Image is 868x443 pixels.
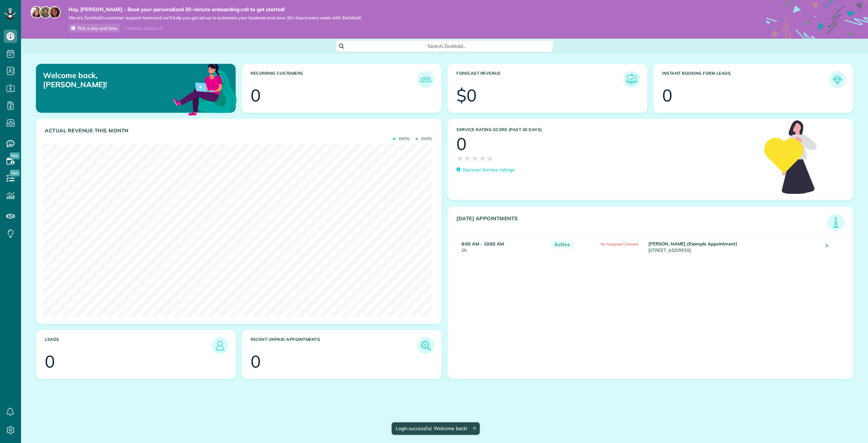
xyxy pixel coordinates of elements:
strong: Hey, [PERSON_NAME] - Book your personalized 30-minute onboarding call to get started! [68,6,361,13]
img: icon_forecast_revenue-8c13a41c7ed35a8dcfafea3cbb826a0462acb37728057bba2d056411b612bbbe.png [625,73,638,86]
img: icon_leads-1bed01f49abd5b7fead27621c3d59655bb73ed531f8eeb49469d10e621d6b896.png [213,339,227,352]
span: ★ [464,152,471,164]
h3: Leads [45,337,212,354]
div: $0 [456,87,477,104]
h3: Recurring Customers [251,71,417,88]
h3: [DATE] Appointments [456,216,827,231]
p: Welcome back, [PERSON_NAME]! [43,71,173,89]
span: Pick a day and time [78,25,117,31]
div: 0 [45,353,55,370]
img: maria-72a9807cf96188c08ef61303f053569d2e2a8a1cde33d635c8a3ac13582a053d.jpg [31,6,43,18]
span: ★ [471,152,479,164]
div: 0 [456,135,467,152]
img: michelle-19f622bdf1676172e81f8f8fba1fb50e276960ebfe0243fe18214015130c80e4.jpg [48,6,61,18]
span: New [10,170,20,177]
div: 0 [662,87,672,104]
h3: Recent unpaid appointments [251,337,417,354]
img: jorge-587dff0eeaa6aab1f244e6dc62b8924c3b6ad411094392a53c71c6c4a576187d.jpg [39,6,52,18]
img: icon_form_leads-04211a6a04a5b2264e4ee56bc0799ec3eb69b7e499cbb523a139df1d13a81ae0.png [831,73,844,86]
span: New [10,152,20,159]
span: No Assigned Cleaners [600,242,638,246]
span: [DATE] [416,137,432,141]
a: Discover Service ratings [456,166,514,173]
div: Login successful. Welcome back! [391,422,479,435]
span: ★ [479,152,486,164]
div: I already booked it [121,24,166,33]
td: 2h [456,236,548,257]
span: ★ [456,152,464,164]
span: [DATE] [393,137,409,141]
td: [STREET_ADDRESS] [647,236,821,257]
img: icon_unpaid_appointments-47b8ce3997adf2238b356f14209ab4cced10bd1f174958f3ca8f1d0dd7fffeee.png [419,339,433,352]
img: icon_recurring_customers-cf858462ba22bcd05b5a5880d41d6543d210077de5bb9ebc9590e49fd87d84ed.png [419,73,433,86]
h3: Instant Booking Form Leads [662,71,829,88]
h3: Forecast Revenue [456,71,623,88]
span: ★ [486,152,494,164]
strong: 8:00 AM - 10:00 AM [461,241,504,246]
div: 0 [251,353,261,370]
div: 0 [251,87,261,104]
span: We are ZenMaid’s customer support team and we’ll help you get set up to automate your business an... [68,15,361,21]
strong: [PERSON_NAME] (Example Appointment) [648,241,737,246]
span: Active [551,240,573,249]
a: Pick a day and time [68,24,120,33]
img: dashboard_welcome-42a62b7d889689a78055ac9021e634bf52bae3f8056760290aed330b23ab8690.png [172,56,238,122]
h3: Service Rating score (past 30 days) [456,127,757,132]
h3: Actual Revenue this month [45,128,434,134]
p: Discover Service ratings [462,166,514,173]
img: icon_todays_appointments-901f7ab196bb0bea1936b74009e4eb5ffbc2d2711fa7634e0d609ed5ef32b18b.png [829,216,843,229]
